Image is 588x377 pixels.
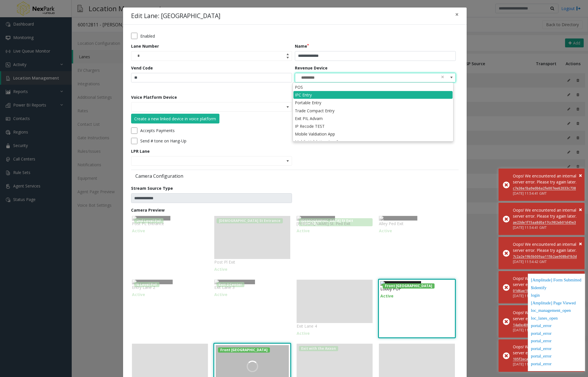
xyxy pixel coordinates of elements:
[513,220,576,225] a: ae23de1f15aa8d0a17cc982eb01d45e3
[513,254,577,259] a: 7c2a2e19b5b009aa115b2ae908bd1b3d
[513,288,575,293] a: 01d6ae1fa24dda58944a5cc1adafc5e3
[217,218,283,223] span: [DEMOGRAPHIC_DATA] St Entrance
[140,138,186,144] label: Send # tone on Hang-Up
[531,285,582,292] div: $identify
[295,43,309,49] label: Name
[214,291,290,297] p: Active
[531,322,582,330] div: portal_error
[293,138,453,146] li: Mobile Validation App 2
[513,293,580,299] div: [DATE] 11:54:42 GMT
[513,362,580,367] div: [DATE] 11:54:42 GMT
[531,361,582,368] div: portal_error
[140,127,175,134] label: Accepts Payments
[299,346,338,351] span: Exit with the Axxon
[218,347,270,353] span: Front [GEOGRAPHIC_DATA]
[531,338,582,345] div: portal_error
[531,345,582,353] div: portal_error
[513,344,580,356] div: Oops! We encountered an internal server error. Please try again later.
[297,330,373,336] p: Active
[293,122,453,130] li: IP Recode TEST
[531,315,582,323] div: loc_lanes_open
[134,282,159,287] span: G Level PoF
[380,281,421,286] img: Camera Preview 35
[513,225,580,230] div: [DATE] 11:54:41 GMT
[297,280,373,323] img: camera-preview-placeholder.jpg
[379,216,417,221] img: Camera Preview 4
[513,357,574,361] a: 105f2eca2bf0ff597147dbb5d5a18233
[513,322,575,327] a: 14a0e40ff737c83da44aa63ad9555c6a
[297,221,373,227] p: [PERSON_NAME] St. Ped Exit
[214,284,290,290] p: Exit Lane 3
[579,171,582,179] span: ×
[297,323,373,329] p: Exit Lane 4
[379,221,455,227] p: Alley Ped Exit
[214,266,290,272] p: Active
[297,216,335,221] img: Camera Preview 3
[131,156,260,166] input: NO DATA FOUND
[131,103,260,112] input: NO DATA FOUND
[293,130,453,138] li: Mobile Valdiation App
[299,218,373,226] span: [DEMOGRAPHIC_DATA] St Exit (Monthly)
[579,240,582,248] span: ×
[579,171,582,180] button: Close
[297,228,373,234] p: Active
[131,11,220,21] h4: Edit Lane: [GEOGRAPHIC_DATA]
[513,328,580,333] div: [DATE] 11:54:42 GMT
[140,33,155,39] label: Enabled
[131,148,150,154] label: LPR Lane
[579,206,582,213] span: ×
[134,116,216,122] div: Create a new linked device in voice platform
[380,286,453,292] p: Lobby POF
[293,99,453,107] li: Portable Entry
[451,7,463,22] button: Close
[131,43,159,49] label: Lane Number
[293,115,453,122] li: Exit PIL Advam
[513,186,576,191] a: c7e36e1ba9e0b6a2fe007ee62033c738
[214,216,290,259] img: camera-preview-placeholder.jpg
[531,277,582,285] div: [Amplitude] Form Submitted
[579,239,582,248] button: Close
[531,307,582,315] div: loc_management_open
[441,74,445,80] span: clear
[293,91,453,99] li: IPC Entry
[131,114,219,123] button: Create a new linked device in voice platform
[531,292,582,300] div: login
[513,173,580,185] div: Oops! We encountered an internal server error. Please try again later.
[513,241,580,253] div: Oops! We encountered an internal server error. Please try again later.
[132,291,208,297] p: Active
[383,283,435,289] span: Front [GEOGRAPHIC_DATA]
[513,259,580,264] div: [DATE] 11:54:42 GMT
[132,284,208,290] p: Entry Lane 2
[579,205,582,214] button: Close
[132,216,170,221] img: Camera Preview 1
[217,282,244,287] span: Exit 2 Center
[513,207,580,219] div: Oops! We encountered an internal server error. Please try again later.
[293,107,453,115] li: Trade Compact Entry
[513,191,580,196] div: [DATE] 11:54:41 GMT
[132,280,173,284] img: Camera Preview 32
[284,51,292,56] span: Increase value
[513,310,580,322] div: Oops! We encountered an internal server error. Please try again later.
[531,300,582,308] div: [Amplitude] Page Viewed
[284,56,292,61] span: Decrease value
[132,228,208,234] p: Active
[132,221,208,227] p: Post PL Entrance
[214,259,290,265] p: Post Pl Exit
[131,65,153,71] label: Vend Code
[455,10,459,18] span: ×
[379,228,455,234] p: Active
[293,83,453,91] li: POS
[134,218,163,223] span: 2nd Level PoF
[380,293,453,299] p: Active
[131,94,177,100] label: Voice Platform Device
[295,65,328,71] label: Revenue Device
[531,353,582,361] div: portal_error
[131,173,293,179] label: Camera Configuration
[513,275,580,287] div: Oops! We encountered an internal server error. Please try again later.
[131,207,165,213] label: Camera Preview
[131,185,173,191] label: Stream Source Type
[214,280,255,284] img: Camera Preview 33
[531,330,582,338] div: portal_error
